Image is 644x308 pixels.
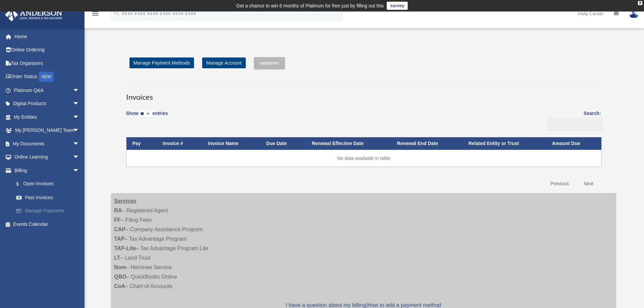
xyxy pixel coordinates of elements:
a: Online Ordering [5,43,90,57]
a: survey [387,2,408,10]
th: Renewal Effective Date: activate to sort column ascending [306,137,391,150]
th: Related Entity or Trust: activate to sort column ascending [462,137,546,150]
a: Billingarrow_drop_down [5,164,90,177]
div: close [638,1,642,5]
a: Tax Organizers [5,56,90,70]
span: arrow_drop_down [73,110,86,124]
a: Next [579,177,599,191]
a: Manage Payment Methods [129,57,194,68]
a: Events Calendar [5,217,90,231]
div: NEW [39,72,54,82]
i: menu [91,9,99,18]
strong: TAP [114,236,125,242]
strong: CAP [114,227,126,232]
a: Platinum Q&Aarrow_drop_down [5,84,90,97]
label: Search: [545,109,601,130]
span: arrow_drop_down [73,124,86,138]
span: arrow_drop_down [73,97,86,111]
strong: QBO [114,274,126,280]
strong: LT [114,255,120,261]
strong: Services [114,198,137,204]
span: arrow_drop_down [73,137,86,151]
strong: TAP-Lite [114,245,136,251]
a: $Open Invoices [9,177,86,191]
strong: FF [114,217,121,223]
h3: Invoices [126,86,601,102]
a: My [PERSON_NAME] Teamarrow_drop_down [5,124,90,137]
strong: CoA [114,283,125,289]
img: Anderson Advisors Platinum Portal [3,8,64,21]
th: Invoice Name: activate to sort column ascending [202,137,260,150]
a: Order StatusNEW [5,70,90,84]
th: Pay: activate to sort column descending [126,137,157,150]
span: arrow_drop_down [73,150,86,164]
img: User Pic [629,8,639,18]
td: No data available in table [126,150,601,167]
th: Invoice #: activate to sort column ascending [157,137,202,150]
a: Previous [545,177,574,191]
div: Get a chance to win 6 months of Platinum for free just by filling out this [236,2,384,10]
span: arrow_drop_down [73,164,86,177]
th: Due Date: activate to sort column ascending [260,137,306,150]
strong: Nom [114,264,126,270]
a: Home [5,30,90,43]
a: I have a question about my billing [286,302,366,308]
a: My Entitiesarrow_drop_down [5,110,90,124]
select: Showentries [139,110,152,118]
a: menu [91,12,99,18]
a: How to add a payment method [367,302,441,308]
label: Show entries [126,109,168,125]
a: Past Invoices [9,191,90,204]
th: Renewal End Date: activate to sort column ascending [391,137,462,150]
a: Manage Payments [9,204,90,218]
span: arrow_drop_down [73,84,86,97]
strong: RA [114,208,122,213]
a: Manage Account [202,57,245,68]
i: search [113,9,120,17]
a: Online Learningarrow_drop_down [5,150,90,164]
span: $ [20,180,23,188]
th: Amount Due: activate to sort column ascending [546,137,601,150]
a: My Documentsarrow_drop_down [5,137,90,150]
a: Digital Productsarrow_drop_down [5,97,90,111]
input: Search: [547,117,603,130]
